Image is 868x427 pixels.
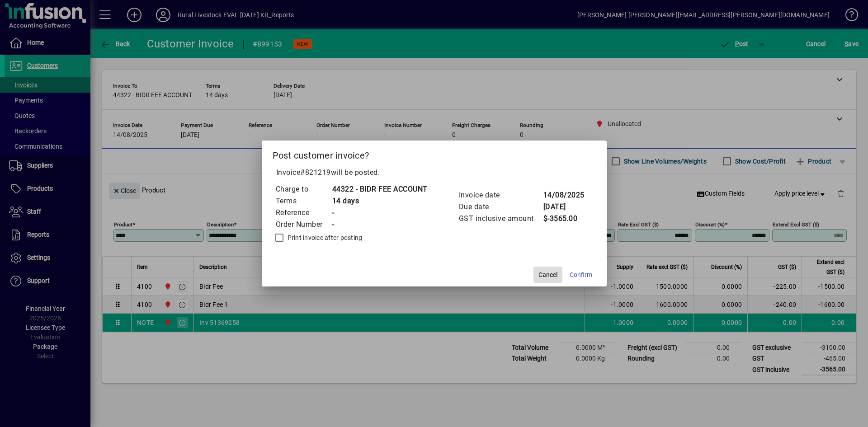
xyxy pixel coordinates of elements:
button: Confirm [566,267,596,283]
td: Invoice date [458,189,543,201]
span: Cancel [538,270,557,280]
td: Terms [275,195,332,207]
span: #821219 [300,168,331,177]
button: Cancel [533,267,562,283]
h2: Post customer invoice? [262,141,607,167]
td: 44322 - BIDR FEE ACCOUNT [332,183,428,195]
td: 14/08/2025 [543,189,585,201]
td: $-3565.00 [543,213,585,225]
td: Order Number [275,219,332,230]
td: [DATE] [543,201,585,213]
td: - [332,207,428,219]
td: - [332,219,428,230]
label: Print invoice after posting [286,233,363,242]
p: Invoice will be posted . [273,167,596,178]
td: GST inclusive amount [458,213,543,225]
td: Reference [275,207,332,219]
td: 14 days [332,195,428,207]
td: Charge to [275,183,332,195]
td: Due date [458,201,543,213]
span: Confirm [570,270,592,280]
